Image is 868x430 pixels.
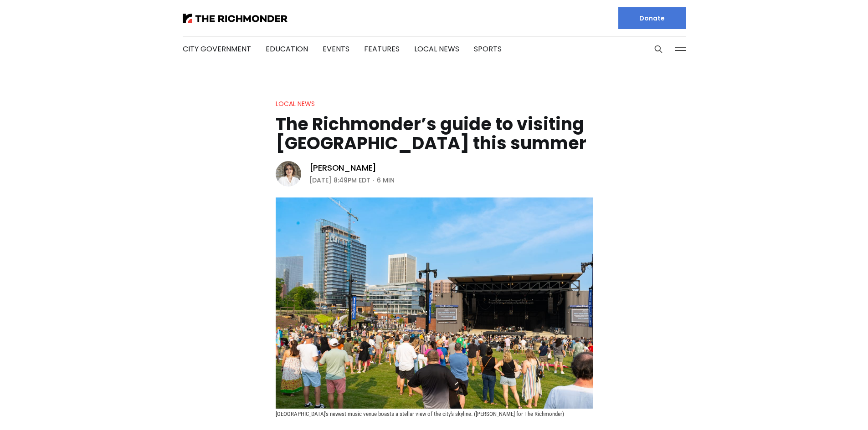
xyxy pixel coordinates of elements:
[652,42,665,56] button: Search this site
[618,7,686,29] a: Donate
[276,410,564,417] span: [GEOGRAPHIC_DATA]'s newest music venue boasts a stellar view of the city's skyline. ([PERSON_NAME...
[309,175,370,186] time: [DATE] 8:49PM EDT
[276,161,301,187] img: Eleanor Shaw
[309,162,377,173] a: [PERSON_NAME]
[364,44,400,54] a: Features
[183,14,288,23] img: The Richmonder
[276,115,593,153] h1: The Richmonder’s guide to visiting [GEOGRAPHIC_DATA] this summer
[474,44,502,54] a: Sports
[414,44,459,54] a: Local News
[183,44,251,54] a: City Government
[791,385,868,430] iframe: portal-trigger
[266,44,308,54] a: Education
[276,197,593,409] img: The Richmonder’s guide to visiting Allianz Amphitheater this summer
[276,99,315,108] a: Local News
[377,175,395,186] span: 6 min
[323,44,349,54] a: Events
